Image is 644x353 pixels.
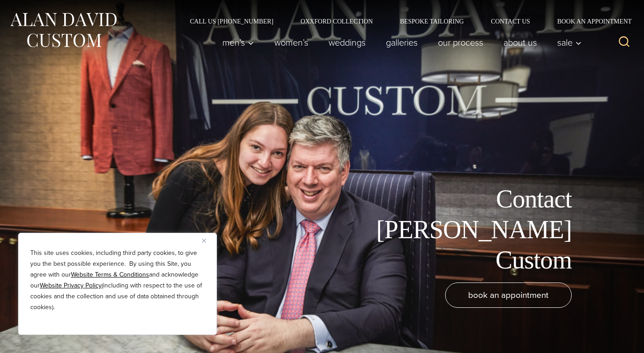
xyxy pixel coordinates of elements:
a: Call Us [PHONE_NUMBER] [176,18,287,24]
button: Close [202,235,213,246]
span: book an appointment [468,288,549,301]
a: Women’s [264,33,319,52]
img: Alan David Custom [9,10,118,50]
span: Sale [557,38,582,47]
img: Close [202,239,206,243]
nav: Primary Navigation [212,33,587,52]
a: About Us [494,33,547,52]
span: Men’s [222,38,254,47]
a: weddings [319,33,376,52]
a: Book an Appointment [544,18,635,24]
a: Contact Us [477,18,544,24]
a: Our Process [428,33,494,52]
button: View Search Form [613,32,635,53]
a: Website Terms & Conditions [71,270,149,279]
h1: Contact [PERSON_NAME] Custom [368,184,572,275]
a: Oxxford Collection [287,18,386,24]
a: book an appointment [445,282,572,308]
p: This site uses cookies, including third party cookies, to give you the best possible experience. ... [30,248,205,313]
a: Website Privacy Policy [40,281,102,290]
a: Bespoke Tailoring [386,18,477,24]
nav: Secondary Navigation [176,18,635,24]
a: Galleries [376,33,428,52]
